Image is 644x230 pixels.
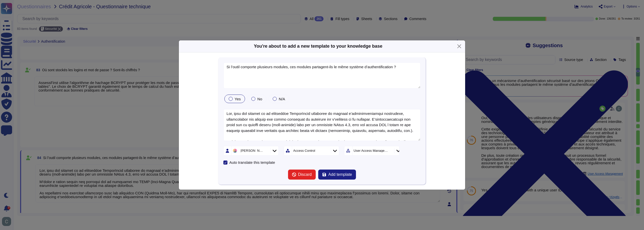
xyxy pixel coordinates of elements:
button: Discard [288,170,316,180]
span: No [257,97,262,101]
b: You're about to add a new template to your knowledge base [254,44,382,49]
div: User Access Management [354,149,388,152]
textarea: Si l’outil comporte plusieurs modules, ces modules partagent-ils le même système d’authentificati... [223,62,421,89]
div: [PERSON_NAME] [241,149,264,152]
div: Auto translate this template [229,161,275,164]
textarea: Lor, ipsu dol sitamet co ad elitseddoe TemporIncid utlaboree do magnaal e’adminimveniamqui nostru... [223,109,421,141]
span: N/A [279,97,285,101]
div: Access Control [293,149,315,152]
button: Close [455,42,463,50]
span: Discard [298,173,312,177]
button: Add template [318,170,356,180]
span: Yes [235,97,241,101]
img: user [233,149,237,153]
span: Add template [328,173,352,177]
